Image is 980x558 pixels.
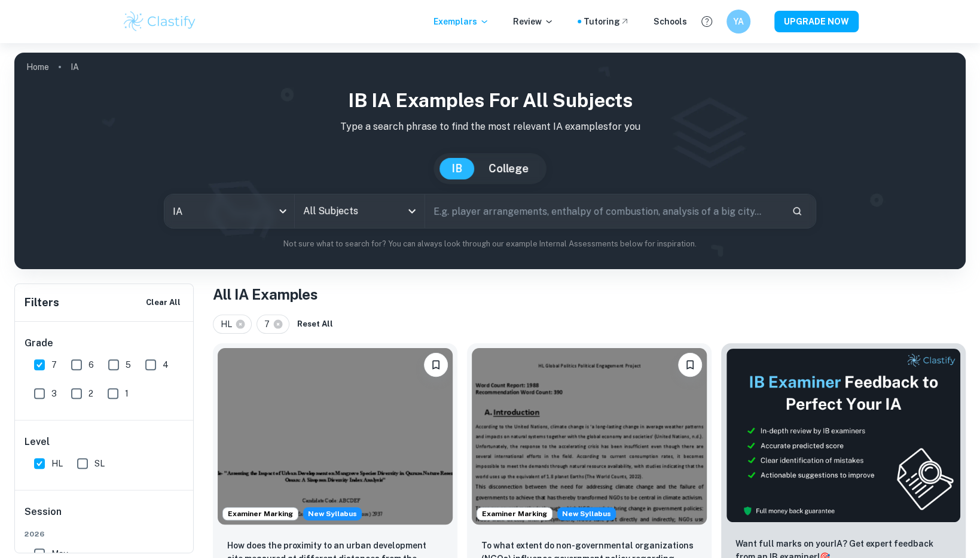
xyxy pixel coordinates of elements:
button: IB [439,158,474,179]
span: 3 [51,387,57,400]
button: Bookmark [678,353,702,377]
span: New Syllabus [557,507,616,520]
span: 2026 [25,529,185,539]
img: Thumbnail [726,348,961,523]
span: 2 [88,387,93,400]
span: 6 [88,358,94,371]
span: 4 [163,358,169,371]
p: Not sure what to search for? You can always look through our example Internal Assessments below f... [24,238,956,250]
h6: Level [25,435,185,449]
button: Bookmark [424,353,448,377]
input: E.g. player arrangements, enthalpy of combustion, analysis of a big city... [425,194,783,228]
img: profile cover [14,53,966,269]
span: Examiner Marking [223,508,298,519]
div: Starting from the May 2026 session, the ESS IA requirements have changed. We created this exempla... [303,507,362,520]
span: Examiner Marking [477,508,552,519]
h1: All IA Examples [213,283,966,305]
a: Home [26,59,49,75]
button: UPGRADE NOW [774,11,859,32]
p: IA [71,60,79,74]
a: Tutoring [584,15,630,28]
img: ESS IA example thumbnail: How does the proximity to an urban devel [218,348,453,525]
button: Open [404,203,420,219]
img: Clastify logo [122,10,198,33]
div: Starting from the May 2026 session, the Global Politics Engagement Activity requirements have cha... [557,507,616,520]
h6: Filters [25,294,59,311]
button: Search [787,201,807,221]
span: 1 [125,387,129,400]
span: SL [94,457,105,470]
p: Type a search phrase to find the most relevant IA examples for you [24,120,956,134]
button: Reset All [294,315,336,333]
div: 7 [257,315,289,334]
img: Global Politics Engagement Activity IA example thumbnail: To what extent do non-governmental organ [472,348,707,525]
span: 7 [264,318,275,331]
span: 7 [51,358,57,371]
p: Review [513,15,554,28]
button: College [477,158,541,179]
button: Help and Feedback [697,11,717,32]
h6: Session [25,505,185,529]
span: 5 [126,358,131,371]
span: HL [51,457,63,470]
span: New Syllabus [303,507,362,520]
h6: YA [731,15,745,28]
h1: IB IA examples for all subjects [24,86,956,115]
div: IA [164,194,294,228]
a: Schools [654,15,687,28]
button: YA [726,10,750,33]
p: Exemplars [433,15,489,28]
h6: Grade [25,336,185,350]
div: HL [213,315,252,334]
button: Clear All [143,294,184,312]
span: HL [221,318,237,331]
